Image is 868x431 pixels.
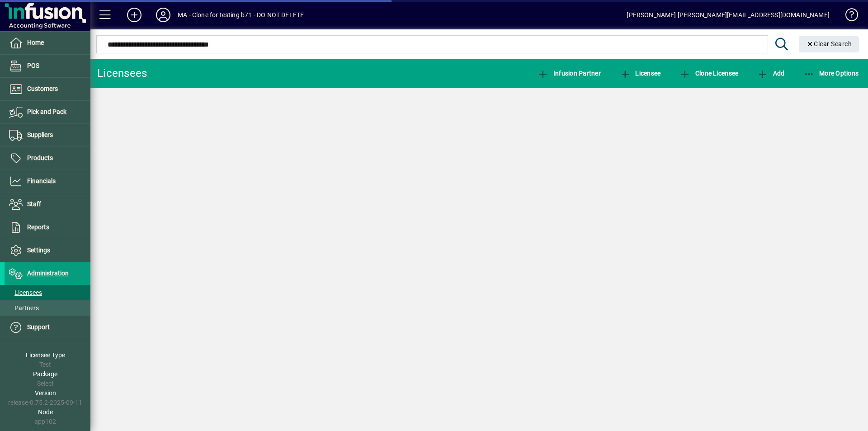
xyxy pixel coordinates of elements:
[755,65,787,81] button: Add
[120,7,149,23] button: Add
[9,304,39,312] span: Partners
[27,85,58,92] span: Customers
[5,147,90,170] a: Products
[38,408,53,416] span: Node
[5,55,90,77] a: POS
[97,66,147,81] div: Licensees
[149,7,178,23] button: Profile
[538,70,601,77] span: Infusion Partner
[5,216,90,239] a: Reports
[27,131,53,138] span: Suppliers
[757,70,784,77] span: Add
[27,108,66,115] span: Pick and Pack
[27,177,56,185] span: Financials
[679,70,738,77] span: Clone Licensee
[799,36,859,52] button: Clear
[5,124,90,147] a: Suppliers
[33,370,57,378] span: Package
[804,70,859,77] span: More Options
[9,289,42,296] span: Licensees
[677,65,741,81] button: Clone Licensee
[535,65,603,81] button: Infusion Partner
[35,389,56,397] span: Version
[839,2,857,31] a: Knowledge Base
[618,65,663,81] button: Licensee
[27,62,39,69] span: POS
[27,39,44,46] span: Home
[27,246,50,254] span: Settings
[27,154,53,161] span: Products
[802,65,861,81] button: More Options
[5,193,90,216] a: Staff
[5,101,90,123] a: Pick and Pack
[806,40,852,47] span: Clear Search
[620,70,661,77] span: Licensee
[5,78,90,100] a: Customers
[27,270,69,277] span: Administration
[27,223,49,231] span: Reports
[27,200,41,208] span: Staff
[5,300,90,316] a: Partners
[5,316,90,339] a: Support
[5,239,90,262] a: Settings
[26,351,65,359] span: Licensee Type
[5,285,90,300] a: Licensees
[5,32,90,54] a: Home
[27,323,50,331] span: Support
[178,8,304,22] div: MA - Clone for testing b71 - DO NOT DELETE
[627,8,830,22] div: [PERSON_NAME] [PERSON_NAME][EMAIL_ADDRESS][DOMAIN_NAME]
[5,170,90,193] a: Financials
